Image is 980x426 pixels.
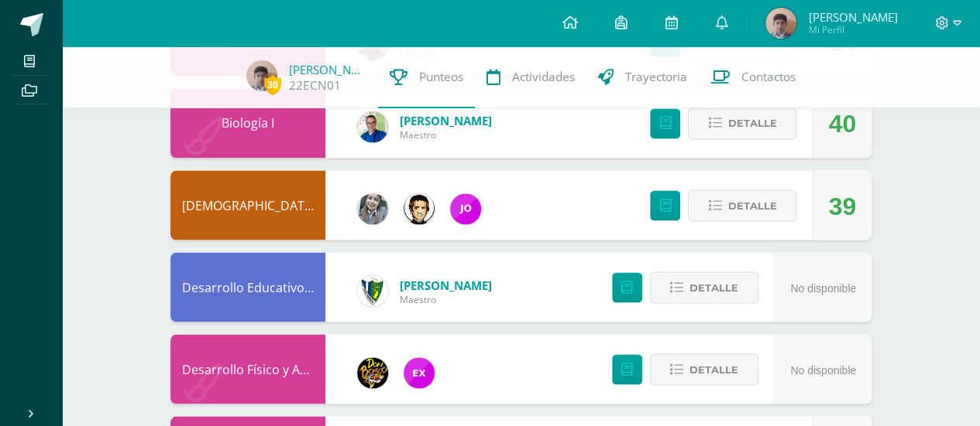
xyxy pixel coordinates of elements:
[357,193,388,224] img: cba4c69ace659ae4cf02a5761d9a2473.png
[650,271,758,303] button: Detalle
[289,62,366,77] a: [PERSON_NAME]
[512,69,575,85] span: Actividades
[246,60,277,91] img: 946dd18922e63a2350e6f3cd199b2dab.png
[289,77,341,94] a: 22ECN01
[808,23,897,36] span: Mi Perfil
[404,357,435,388] img: ce84f7dabd80ed5f5aa83b4480291ac6.png
[357,111,388,142] img: 692ded2a22070436d299c26f70cfa591.png
[264,75,281,94] span: 30
[790,363,856,376] span: No disponible
[765,8,796,39] img: 946dd18922e63a2350e6f3cd199b2dab.png
[170,334,325,404] div: Desarrollo Físico y Artístico (Extracurricular)
[400,128,492,141] span: Maestro
[170,170,325,240] div: Biblia
[170,88,325,158] div: Biología I
[727,191,776,220] span: Detalle
[727,109,776,138] span: Detalle
[357,275,388,306] img: 9f5bafb53b5c1c4adc2b8adf68a26909.png
[689,355,738,383] span: Detalle
[625,69,687,85] span: Trayectoria
[688,107,796,139] button: Detalle
[586,46,699,108] a: Trayectoria
[400,277,492,292] span: [PERSON_NAME]
[741,69,796,85] span: Contactos
[450,193,481,224] img: 6614adf7432e56e5c9e182f11abb21f1.png
[828,89,856,158] div: 40
[688,189,796,221] button: Detalle
[400,292,492,305] span: Maestro
[357,357,388,388] img: 21dcd0747afb1b787494880446b9b401.png
[400,113,492,128] span: [PERSON_NAME]
[828,171,856,240] div: 39
[378,46,475,108] a: Punteos
[419,69,463,85] span: Punteos
[689,273,738,302] span: Detalle
[808,9,897,25] span: [PERSON_NAME]
[650,353,758,385] button: Detalle
[404,193,435,224] img: 3c6982f7dfb72f48fca5b3f49e2de08c.png
[699,46,807,108] a: Contactos
[170,252,325,322] div: Desarrollo Educativo y Proyecto de Vida
[475,46,586,108] a: Actividades
[790,281,856,294] span: No disponible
